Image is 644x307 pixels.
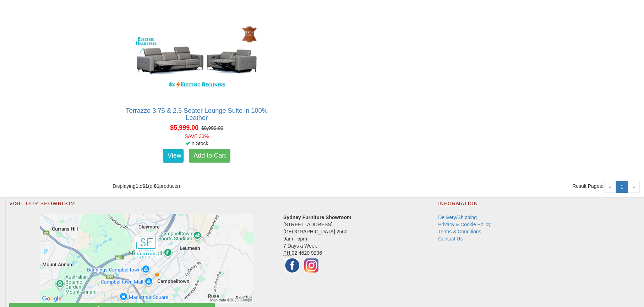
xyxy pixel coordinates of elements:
strong: 61 [154,183,159,189]
a: Add to Cart [189,149,230,163]
img: Instagram [302,256,320,274]
div: In Stock [111,140,282,147]
strong: 1 [136,183,138,189]
a: Terms & Conditions [438,229,481,234]
img: Torrazzo 3.75 & 2.5 Seater Lounge Suite in 100% Leather [133,22,261,100]
a: Torrazzo 3.75 & 2.5 Seater Lounge Suite in 100% Leather [126,107,268,121]
strong: Sydney Furniture Showroom [283,215,351,220]
a: View [163,149,184,163]
strong: 61 [142,183,148,189]
span: $5,999.00 [170,124,198,131]
img: Facebook [283,256,301,274]
span: » [628,181,640,193]
a: Privacy & Cookie Policy [438,222,491,227]
a: Click to activate map [15,214,278,303]
del: $8,999.00 [201,125,223,131]
font: SAVE 33% [185,133,209,139]
h2: Information [438,201,582,210]
a: Contact Us [438,236,463,242]
span: « [605,181,617,193]
h2: Visit Our Showroom [9,201,420,210]
a: 1 [616,181,628,193]
div: Displaying to (of products) [107,182,376,190]
span: Result Pages: [572,182,603,190]
abbr: Phone [283,250,291,256]
a: Delivery/Shipping [438,215,477,220]
img: Click to activate map [40,214,253,303]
